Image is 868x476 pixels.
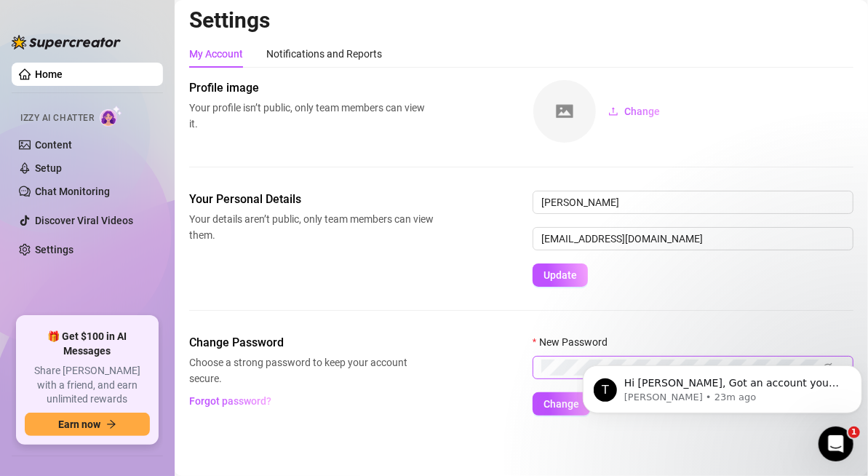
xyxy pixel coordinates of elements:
img: AI Chatter [100,106,122,127]
span: 1 [848,427,860,438]
span: Change Password [189,334,434,352]
span: 🎁 Get $100 in AI Messages [25,330,150,358]
span: Update [544,269,577,281]
span: Your profile isn’t public, only team members can view it. [189,100,434,132]
iframe: Intercom notifications message [577,335,868,437]
img: logo-BBDzfeDw.svg [12,35,121,49]
button: Update [533,263,588,287]
a: Discover Viral Videos [35,215,133,226]
div: My Account [189,46,243,62]
img: square-placeholder.png [533,80,596,143]
span: Earn now [58,419,100,430]
a: Setup [35,162,62,174]
a: Home [35,68,63,80]
input: Enter name [533,191,853,214]
input: New Password [541,360,820,376]
span: Your details aren’t public, only team members can view them. [189,211,434,243]
h2: Settings [189,7,853,34]
span: Your Personal Details [189,191,434,208]
span: upload [608,106,618,116]
a: Settings [35,244,73,255]
button: Forgot password? [189,389,272,413]
span: Izzy AI Chatter [20,111,94,125]
span: Change [624,106,660,117]
label: New Password [533,334,617,350]
input: Enter new email [533,227,853,250]
div: Notifications and Reports [266,46,382,62]
span: Forgot password? [190,395,272,407]
button: Change [533,392,590,416]
span: arrow-right [106,419,116,429]
span: Change [544,398,579,410]
button: Earn nowarrow-right [25,413,150,436]
span: Choose a strong password to keep your account secure. [189,354,434,386]
span: Share [PERSON_NAME] with a friend, and earn unlimited rewards [25,364,150,407]
iframe: Intercom live chat [819,427,853,461]
span: Profile image [189,79,434,97]
a: Content [35,139,72,151]
button: Change [597,100,672,123]
a: Chat Monitoring [35,186,110,197]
